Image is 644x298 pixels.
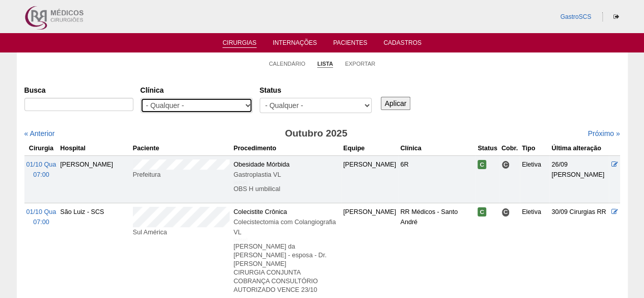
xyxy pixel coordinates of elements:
span: Confirmada [478,207,486,216]
th: Clínica [398,141,475,156]
span: 07:00 [33,171,49,178]
a: Cadastros [383,39,422,49]
span: Consultório [501,208,510,216]
label: Status [260,85,372,95]
td: [PERSON_NAME] [58,155,130,203]
input: Aplicar [381,97,411,110]
div: Sul América [133,227,230,237]
a: Lista [317,60,333,68]
span: 01/10 Qua [26,161,57,168]
a: Editar [611,161,618,168]
label: Clínica [141,85,253,95]
td: Eletiva [520,155,549,203]
td: 26/09 [PERSON_NAME] [549,155,609,203]
td: [PERSON_NAME] [341,155,398,203]
th: Status [475,141,499,156]
div: [editar] [234,235,248,245]
span: 07:00 [33,219,49,226]
a: Internações [273,39,317,49]
a: 01/10 Qua 07:00 [26,208,57,226]
a: Exportar [345,60,375,67]
th: Cirurgia [24,141,59,156]
a: Editar [611,208,618,215]
p: [PERSON_NAME] da [PERSON_NAME] - esposa - Dr. [PERSON_NAME] CIRURGIA CONJUNTA COBRANÇA CONSULTÓRI... [234,242,340,294]
th: Equipe [341,141,398,156]
th: Última alteração [549,141,609,156]
td: 6R [398,155,475,203]
i: Sair [613,14,619,20]
input: Digite os termos que você deseja procurar. [24,98,133,111]
label: Busca [24,85,133,95]
div: Gastroplastia VL [234,170,340,180]
p: OBS H umbilical [234,185,340,194]
a: Cirurgias [222,39,257,48]
a: Calendário [269,60,305,67]
a: GastroSCS [560,13,591,20]
th: Procedimento [232,141,342,156]
th: Hospital [58,141,130,156]
a: Pacientes [333,39,367,49]
th: Paciente [131,141,232,156]
span: Consultório [501,160,510,169]
div: Prefeitura [133,170,230,180]
a: « Anterior [24,129,55,138]
a: 01/10 Qua 07:00 [26,161,57,178]
span: Confirmada [478,160,486,169]
td: Obesidade Mórbida [232,155,342,203]
div: [editar] [234,177,248,187]
th: Tipo [520,141,549,156]
span: 01/10 Qua [26,208,57,215]
th: Cobr. [499,141,520,156]
div: Colecistectomia com Colangiografia VL [234,217,340,237]
a: Próximo » [587,129,620,138]
h3: Outubro 2025 [167,126,465,141]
